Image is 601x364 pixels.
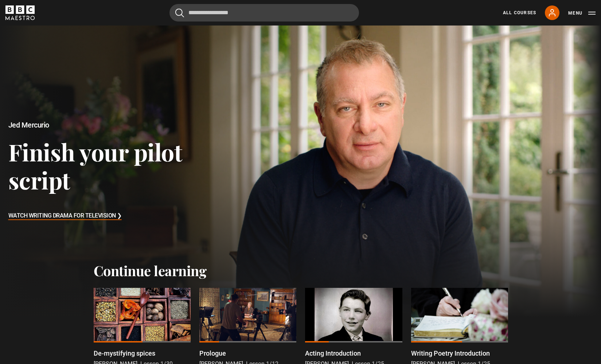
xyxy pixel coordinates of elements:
[411,348,490,358] p: Writing Poetry Introduction
[94,262,508,279] h2: Continue learning
[8,211,122,222] h3: Watch Writing Drama for Television ❯
[8,138,241,194] h3: Finish your pilot script
[169,4,359,21] input: Search
[199,348,226,358] p: Prologue
[94,348,155,358] p: De-mystifying spices
[5,5,35,20] svg: BBC Maestro
[568,9,596,17] button: Toggle navigation
[503,9,536,16] a: All Courses
[305,348,361,358] p: Acting Introduction
[8,121,241,129] h2: Jed Mercurio
[175,8,184,17] button: Submit the search query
